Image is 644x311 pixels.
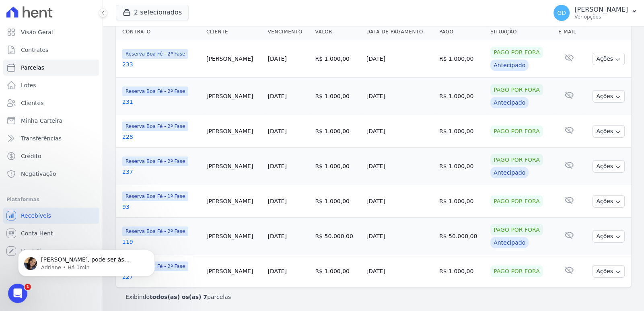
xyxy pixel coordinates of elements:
[203,40,264,78] td: [PERSON_NAME]
[3,208,99,224] a: Recebíveis
[141,3,156,18] div: Fechar
[21,99,43,107] span: Clientes
[267,163,286,169] a: [DATE]
[13,144,126,160] div: Vou checar a agenda do Davi. Um momento
[436,185,487,218] td: R$ 1.000,00
[593,125,625,138] button: Ações
[593,265,625,278] button: Ações
[490,167,529,178] div: Antecipado
[29,108,154,133] div: não conseguimos marcar a reunião essa semana não?
[436,255,487,288] td: R$ 1.000,00
[203,115,264,148] td: [PERSON_NAME]
[436,115,487,148] td: R$ 1.000,00
[122,157,188,166] span: Reserva Boa Fé - 2ª Fase
[21,134,62,142] span: Transferências
[21,46,48,54] span: Contratos
[363,78,436,115] td: [DATE]
[3,225,99,241] a: Conta Hent
[12,249,19,256] button: Seletor de emoji
[21,81,36,89] span: Lotes
[6,192,154,240] div: Adriane diz…
[6,233,167,289] iframe: Intercom notifications mensagem
[116,5,189,20] button: 2 selecionados
[126,293,231,301] p: Exibindo parcelas
[39,4,64,10] h1: Adriane
[13,197,126,229] div: [PERSON_NAME], identifiquei o erro: o e-mail passado para cadastro do usuário da Franciane esta d...
[8,284,27,303] iframe: Intercom live chat
[203,78,264,115] td: [PERSON_NAME]
[203,148,264,185] td: [PERSON_NAME]
[574,6,628,14] p: [PERSON_NAME]
[264,24,312,40] th: Vencimento
[490,196,543,207] div: Pago por fora
[490,154,543,165] div: Pago por fora
[203,185,264,218] td: [PERSON_NAME]
[6,50,154,90] div: Adriane diz…
[3,60,99,76] a: Parcelas
[3,166,99,182] a: Negativação
[122,122,188,131] span: Reserva Boa Fé - 2ª Fase
[39,10,52,18] p: Ativo
[6,50,132,83] div: Este é o meu contato pessoal: 19 982591994. Peça para ela me chamar, caso ainda apresente erro.
[122,192,188,201] span: Reserva Boa Fé - 1ª Fase
[122,60,200,68] a: 233
[21,212,51,220] span: Recebíveis
[312,185,363,218] td: R$ 1.000,00
[436,78,487,115] td: R$ 1.000,00
[138,246,151,259] button: Enviar mensagem…
[574,14,628,20] p: Ver opções
[490,224,543,235] div: Pago por fora
[203,218,264,255] td: [PERSON_NAME]
[490,237,529,248] div: Antecipado
[21,28,53,36] span: Visão Geral
[122,98,200,106] a: 231
[436,40,487,78] td: R$ 1.000,00
[363,148,436,185] td: [DATE]
[21,152,41,160] span: Crédito
[51,249,58,256] button: Start recording
[593,195,625,208] button: Ações
[13,171,126,186] div: [PERSON_NAME], tenho um horário amanhã às 15h15. Pode ser?
[6,140,154,166] div: Adriane diz…
[363,115,436,148] td: [DATE]
[6,166,132,191] div: [PERSON_NAME], tenho um horário amanhã às 15h15. Pode ser?
[312,24,363,40] th: Valor
[25,284,31,290] span: 1
[267,233,286,239] a: [DATE]
[557,10,566,16] span: GD
[23,4,36,17] img: Profile image for Adriane
[13,55,126,78] div: Este é o meu contato pessoal: 19 982591994. Peça para ela me chamar, caso ainda apresente erro.
[593,53,625,65] button: Ações
[363,185,436,218] td: [DATE]
[123,89,154,107] div: beleza
[593,90,625,103] button: Ações
[487,24,555,40] th: Situação
[3,95,99,111] a: Clientes
[267,128,286,134] a: [DATE]
[203,255,264,288] td: [PERSON_NAME]
[21,170,56,178] span: Negativação
[6,89,154,108] div: Gabriel diz…
[6,140,132,165] div: Vou checar a agenda do Davi. Um momento
[312,40,363,78] td: R$ 1.000,00
[490,60,529,71] div: Antecipado
[122,203,200,211] a: 93
[312,148,363,185] td: R$ 1.000,00
[3,148,99,164] a: Crédito
[267,93,286,99] a: [DATE]
[6,8,154,49] div: Adriane diz…
[312,78,363,115] td: R$ 1.000,00
[267,268,286,274] a: [DATE]
[203,24,264,40] th: Cliente
[490,97,529,108] div: Antecipado
[490,47,543,58] div: Pago por fora
[21,117,62,125] span: Minha Carteira
[122,168,200,176] a: 237
[3,130,99,146] a: Transferências
[363,255,436,288] td: [DATE]
[593,230,625,243] button: Ações
[555,24,583,40] th: E-mail
[6,108,154,140] div: Gabriel diz…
